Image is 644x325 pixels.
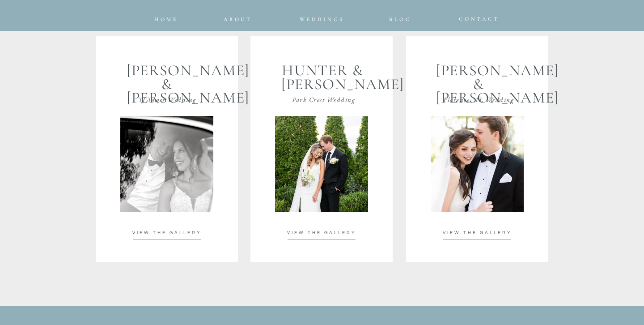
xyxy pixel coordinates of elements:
[432,94,525,101] a: Florence, AL Wedding
[300,16,344,22] span: Weddings
[224,14,249,20] a: about
[132,231,201,235] span: VIEW THE GALLERY
[436,64,521,91] a: [PERSON_NAME] & [PERSON_NAME]
[122,230,212,236] a: VIEW THE GALLERY
[281,64,364,91] a: Hunter & [PERSON_NAME]
[127,64,208,91] a: [PERSON_NAME] & [PERSON_NAME]
[153,14,179,20] a: home
[154,16,178,22] span: home
[459,16,500,22] span: CONTACT
[432,230,522,236] a: VIEW THE GALLERY
[443,231,512,235] span: VIEW THE GALLERY
[287,231,356,235] span: VIEW THE GALLERY
[126,94,208,101] a: TJ Tower Wedding
[389,16,411,22] span: Blog
[459,14,491,20] a: CONTACT
[292,14,352,20] a: Weddings
[280,94,367,101] a: Park Crest Wedding
[276,230,367,236] a: VIEW THE GALLERY
[382,14,419,20] a: Blog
